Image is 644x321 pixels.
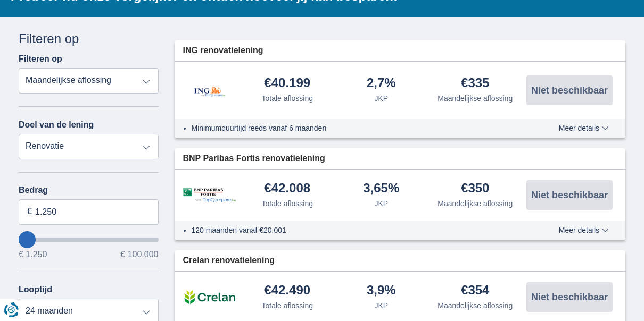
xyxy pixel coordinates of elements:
[183,284,236,310] img: product.pl.alt Crelan
[19,54,62,64] label: Filteren op
[183,72,236,108] img: product.pl.alt ING
[374,300,388,311] div: JKP
[363,182,399,196] div: 3,65%
[531,86,608,95] span: Niet beschikbaar
[374,198,388,209] div: JKP
[437,198,513,209] div: Maandelijkse aflossing
[526,282,613,312] button: Niet beschikbaar
[461,284,489,298] div: €354
[531,190,608,200] span: Niet beschikbaar
[120,250,158,259] span: € 100.000
[551,124,617,132] button: Meer details
[192,123,520,133] li: Minimumduurtijd reeds vanaf 6 maanden
[19,30,159,48] div: Filteren op
[261,93,313,104] div: Totale aflossing
[261,300,313,311] div: Totale aflossing
[19,285,52,294] label: Looptijd
[183,45,263,57] span: ING renovatielening
[19,238,159,242] input: wantToBorrow
[531,292,608,302] span: Niet beschikbaar
[264,284,310,298] div: €42.490
[559,124,609,132] span: Meer details
[367,77,396,91] div: 2,7%
[367,284,396,298] div: 3,9%
[19,185,159,195] label: Bedrag
[183,153,325,165] span: BNP Paribas Fortis renovatielening
[27,206,32,218] span: €
[526,75,613,105] button: Niet beschikbaar
[183,255,275,267] span: Crelan renovatielening
[559,226,609,234] span: Meer details
[19,120,94,130] label: Doel van de lening
[374,93,388,104] div: JKP
[461,77,489,91] div: €335
[551,226,617,234] button: Meer details
[261,198,313,209] div: Totale aflossing
[461,182,489,196] div: €350
[264,77,310,91] div: €40.199
[264,182,310,196] div: €42.008
[192,225,520,235] li: 120 maanden vanaf €20.001
[437,93,513,104] div: Maandelijkse aflossing
[19,250,47,259] span: € 1.250
[437,300,513,311] div: Maandelijkse aflossing
[183,188,236,203] img: product.pl.alt BNP Paribas Fortis
[526,180,613,210] button: Niet beschikbaar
